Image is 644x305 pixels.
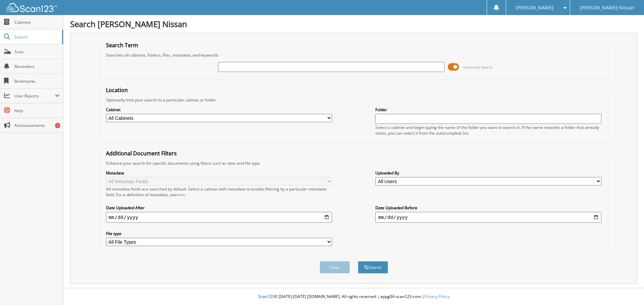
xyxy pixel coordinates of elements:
h1: Search [PERSON_NAME] Nissan [70,18,637,29]
div: Searches all cabinets, folders, files, metadata, and keywords [103,52,605,58]
span: Search [14,34,59,40]
img: scan123-logo-white.svg [7,3,57,12]
a: here [176,192,185,198]
span: Help [14,108,60,113]
div: Enhance your search for specific documents using filters such as date and file type. [103,160,605,166]
button: Search [358,261,388,274]
legend: Location [103,86,131,94]
span: [PERSON_NAME] Nissan [580,6,634,10]
div: 7 [55,123,60,128]
button: Clear [320,261,350,274]
span: Advanced Search [463,65,493,70]
div: All metadata fields are searched by default. Select a cabinet with metadata to enable filtering b... [106,186,332,198]
a: Privacy Policy [424,294,449,299]
span: User Reports [14,93,55,99]
input: end [375,212,601,223]
span: Announcements [14,123,60,128]
span: Bookmarks [14,78,60,84]
span: Scan [14,49,60,55]
div: Select a cabinet and begin typing the name of the folder you want to search in. If the name match... [375,125,601,136]
input: start [106,212,332,223]
span: [PERSON_NAME] [516,6,553,10]
div: Optionally limit your search to a particular cabinet or folder [103,97,605,103]
span: Cabinets [14,19,60,25]
label: Cabinet [106,107,332,112]
div: © [DATE]-[DATE] [DOMAIN_NAME]. All rights reserved | appg04-scan123-com | [63,289,644,305]
label: Uploaded By [375,170,601,176]
legend: Additional Document Filters [103,150,180,157]
legend: Search Term [103,42,142,49]
span: Scan123 [258,294,274,299]
label: File type [106,231,332,236]
label: Folder [375,107,601,112]
label: Metadata [106,170,332,176]
span: Reminders [14,64,60,69]
label: Date Uploaded After [106,205,332,211]
label: Date Uploaded Before [375,205,601,211]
